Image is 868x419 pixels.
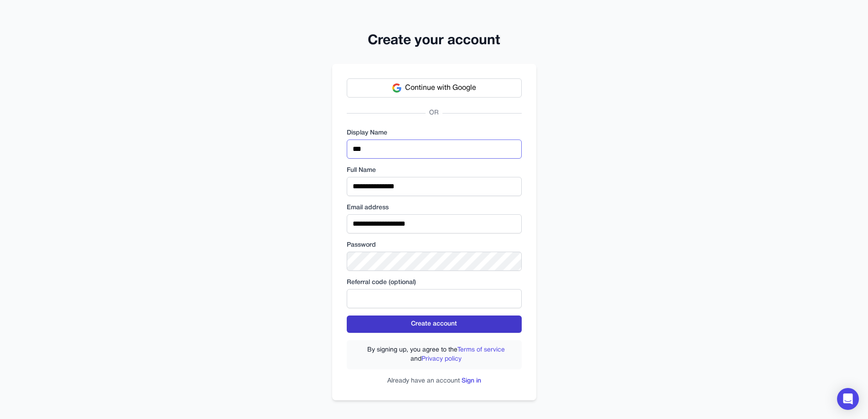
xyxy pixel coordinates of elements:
p: Already have an account [347,377,522,386]
img: Google [392,83,401,93]
label: Full Name [347,166,522,175]
a: Terms of service [457,347,505,353]
div: Open Intercom Messenger [837,388,859,410]
label: Email address [347,203,522,212]
label: By signing up, you agree to the and [356,346,516,364]
label: Display Name [347,129,522,138]
label: Referral code (optional) [347,278,522,287]
span: OR [426,109,442,118]
button: Create account [347,316,522,333]
a: Privacy policy [421,356,462,362]
a: Sign in [462,378,481,384]
label: Password [347,241,522,250]
h2: Create your account [332,33,536,49]
button: Continue with Google [347,78,522,98]
span: Continue with Google [405,83,476,93]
